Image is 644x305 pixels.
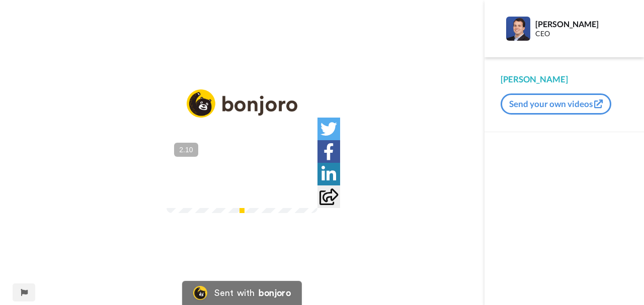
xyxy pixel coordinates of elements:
[535,30,627,38] div: CEO
[298,189,308,199] img: Full screen
[259,288,291,297] div: bonjoro
[535,19,627,29] div: [PERSON_NAME]
[187,89,297,118] img: logo_full.png
[182,281,302,305] a: Bonjoro LogoSent withbonjoro
[214,288,255,297] div: Sent with
[501,73,628,85] div: [PERSON_NAME]
[501,93,611,115] button: Send your own videos
[193,286,207,300] img: Bonjoro Logo
[506,17,530,41] img: Profile Image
